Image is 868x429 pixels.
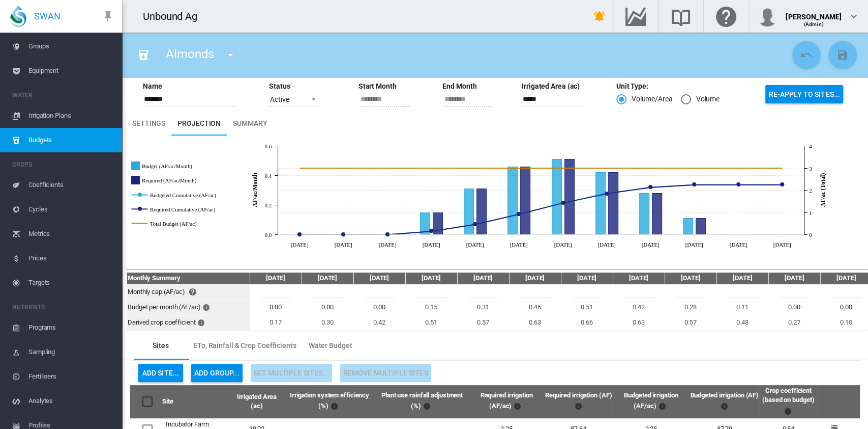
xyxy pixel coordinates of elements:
[12,87,114,103] span: WATER
[28,364,114,389] span: Fertilisers
[809,210,812,216] tspan: 1
[251,318,301,327] div: 0.17
[683,219,693,235] g: Budget (AF/ac/Month) Oct 2025 0.11
[354,273,405,284] th: [DATE]
[343,369,428,377] span: Remove Multiple Sites
[508,167,518,235] g: Budget (AF/ac/Month) Jun 2025 0.46
[354,318,404,327] div: 0.42
[193,341,296,350] span: ETo, Rainfall & Crop Coefficients
[665,273,716,284] th: [DATE]
[28,59,114,83] span: Equipment
[162,385,230,418] th: Site
[477,189,487,235] g: Required (AF/ac/Month) May 2025 0.31
[640,194,649,235] g: Budget (AF/ac/Month) Sep 2025 0.28
[510,318,560,327] div: 0.63
[251,364,332,382] button: Use the checkboxes to select multiple sites, then click here to update their settings
[128,288,185,296] span: Monthly cap (AF/ac)
[819,173,826,207] tspan: AF/ac (Total)
[437,94,508,102] md-datepicker: End Month
[481,391,533,410] span: Required irrigation (AF/ac)
[593,10,606,22] md-icon: icon-bell-ring
[473,222,477,226] circle: Required Cumulative (AF/ac) May 2025 0.46
[572,400,584,412] md-icon: Total irrigation volume required to fully satisfy plant water requirements
[714,10,738,22] md-icon: Click here for help
[191,364,243,382] button: Add Group...
[512,400,524,412] md-icon: Irrigation volume required to fully satisfy plant water requirements, per ac
[423,242,440,248] tspan: [DATE]
[458,303,508,312] div: 0.31
[458,273,508,284] th: [DATE]
[28,271,114,295] span: Targets
[561,273,612,284] th: [DATE]
[613,273,664,284] th: [DATE]
[773,242,791,248] tspan: [DATE]
[335,242,352,248] tspan: [DATE]
[220,45,241,65] button: icon-menu-down
[379,242,397,248] tspan: [DATE]
[792,41,821,69] button: Cancel Changes
[303,318,352,327] div: 0.30
[609,173,618,235] g: Required (AF/ac/Month) Aug 2025 0.42
[328,400,341,412] md-icon: Takes into account all losses: transmission, wind-drift and sprinkler evaporation
[406,273,457,284] th: [DATE]
[624,391,678,410] span: Budgeted irrigation (AF/ac)
[809,166,812,172] tspan: 3
[809,187,812,194] tspan: 2
[769,303,819,312] div: 0.00
[302,273,353,284] th: [DATE]
[128,318,196,326] span: Derived crop coefficient
[265,232,272,238] tspan: 0.0
[517,212,521,216] circle: Required Cumulative (AF/ac) Jun 2025 0.92
[251,303,301,312] div: 0.00
[762,387,814,414] span: Crop coefficient (based on budget)
[128,303,201,311] span: Budget per month (AF/ac)
[28,222,114,246] span: Metrics
[616,82,648,92] md-label: Unit Type:
[187,286,199,298] md-icon: Click here for help
[360,92,410,107] input: Start Month
[437,82,476,90] md-label: End Month
[666,318,715,327] div: 0.57
[177,119,221,127] span: Projection
[757,6,777,26] img: profile.jpg
[254,369,329,377] span: Use the checkboxes to select multiple sites, then click here to update their settings
[28,340,114,364] span: Sampling
[385,232,390,236] circle: Required Cumulative (AF/ac) Mar 2025 0
[202,301,215,313] md-icon: Total final water budget for each month
[717,303,767,312] div: 0.11
[605,192,609,196] circle: Required Cumulative (AF/ac) Aug 2025 1.85
[510,303,560,312] div: 0.46
[132,162,252,171] g: Budget (AF/ac/Month)
[10,6,26,27] img: SWAN-Landscape-Logo-Colour-drop.png
[656,400,668,412] md-icon: Budgeted irrigation volume per ac
[596,173,606,235] g: Budget (AF/ac/Month) Aug 2025 0.42
[354,303,404,312] div: 0.00
[800,49,813,61] md-icon: icon-undo
[681,94,720,104] md-radio-button: Volume
[28,103,114,128] span: Irrigation Plans
[28,34,114,59] span: Groups
[719,400,731,412] md-icon: Budgeted total irrigation volume
[809,143,812,149] tspan: 4
[696,219,706,235] g: Required (AF/ac/Month) Oct 2025 0.11
[250,273,301,284] th: [DATE]
[269,82,290,90] md-label: Status
[765,85,843,103] button: Re-apply to sites...
[510,273,560,284] th: [DATE]
[143,9,206,23] div: Unbound Ag
[782,405,794,417] md-icon: Weighted average Kc based on the budget for the site. This does not increase if the water budget ...
[421,400,433,412] md-icon: Proportion of expected rainfall available for use by the crop
[265,143,272,149] tspan: 0.6
[340,364,431,382] button: Remove Multiple Sites
[666,303,715,312] div: 0.28
[552,159,562,235] g: Budget (AF/ac/Month) Jul 2025 0.51
[127,273,249,284] th: Monthly Summary
[510,242,528,248] tspan: [DATE]
[848,10,860,22] md-icon: icon-chevron-down
[187,286,207,298] button: Click here for help
[353,94,425,102] md-datepicker: Start Month
[421,213,430,235] g: Budget (AF/ac/Month) Apr 2025 0.15
[132,119,165,127] span: Settings
[730,242,747,248] tspan: [DATE]
[265,202,272,208] tspan: 0.2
